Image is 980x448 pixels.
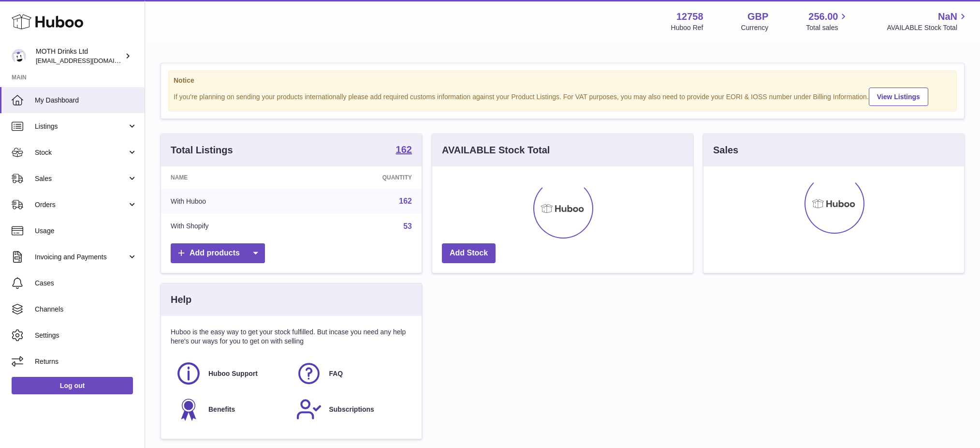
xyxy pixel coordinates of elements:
[806,23,849,32] span: Total sales
[176,396,286,422] a: Benefits
[808,10,838,23] span: 256.00
[329,405,374,414] span: Subscriptions
[747,10,768,23] strong: GBP
[36,47,123,65] div: MOTH Drinks Ltd
[174,86,951,106] div: If you're planning on sending your products internationally please add required customs informati...
[35,253,127,262] span: Invoicing and Payments
[399,197,412,205] a: 162
[161,214,302,239] td: With Shopify
[35,96,137,105] span: My Dashboard
[174,76,951,85] strong: Notice
[938,10,957,23] span: NaN
[171,243,265,263] a: Add products
[35,279,137,288] span: Cases
[396,145,412,154] strong: 162
[442,144,550,157] h3: AVAILABLE Stock Total
[35,357,137,366] span: Returns
[713,144,738,157] h3: Sales
[208,405,235,414] span: Benefits
[887,10,968,32] a: NaN AVAILABLE Stock Total
[171,144,233,157] h3: Total Listings
[171,293,191,306] h3: Help
[442,243,496,263] a: Add Stock
[887,23,968,32] span: AVAILABLE Stock Total
[329,369,343,378] span: FAQ
[12,377,133,394] a: Log out
[176,360,286,387] a: Huboo Support
[671,23,703,32] div: Huboo Ref
[296,396,407,422] a: Subscriptions
[171,328,412,346] p: Huboo is the easy way to get your stock fulfilled. But incase you need any help here's our ways f...
[35,226,137,236] span: Usage
[869,88,928,106] a: View Listings
[35,174,127,183] span: Sales
[296,360,407,387] a: FAQ
[403,222,412,230] a: 53
[161,189,302,214] td: With Huboo
[741,23,769,32] div: Currency
[35,200,127,209] span: Orders
[35,305,137,314] span: Channels
[35,331,137,340] span: Settings
[302,166,422,189] th: Quantity
[396,145,412,156] a: 162
[208,369,258,378] span: Huboo Support
[161,166,302,189] th: Name
[12,49,26,63] img: internalAdmin-12758@internal.huboo.com
[35,122,127,131] span: Listings
[676,10,703,23] strong: 12758
[806,10,849,32] a: 256.00 Total sales
[35,148,127,157] span: Stock
[36,57,142,64] span: [EMAIL_ADDRESS][DOMAIN_NAME]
